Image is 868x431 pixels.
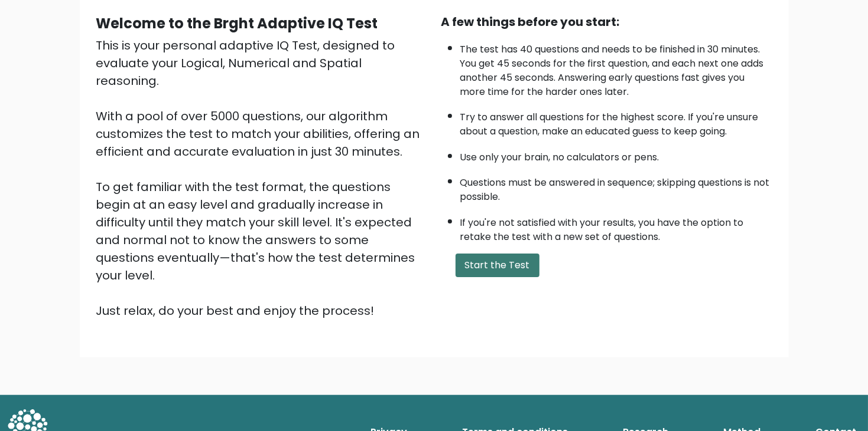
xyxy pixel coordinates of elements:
[460,37,772,99] li: The test has 40 questions and needs to be finished in 30 minutes. You get 45 seconds for the firs...
[96,14,378,33] b: Welcome to the Brght Adaptive IQ Test
[460,170,772,204] li: Questions must be answered in sequence; skipping questions is not possible.
[460,104,772,139] li: Try to answer all questions for the highest score. If you're unsure about a question, make an edu...
[96,37,427,320] div: This is your personal adaptive IQ Test, designed to evaluate your Logical, Numerical and Spatial ...
[460,210,772,244] li: If you're not satisfied with your results, you have the option to retake the test with a new set ...
[441,13,772,31] div: A few things before you start:
[456,254,539,277] button: Start the Test
[460,144,772,164] li: Use only your brain, no calculators or pens.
